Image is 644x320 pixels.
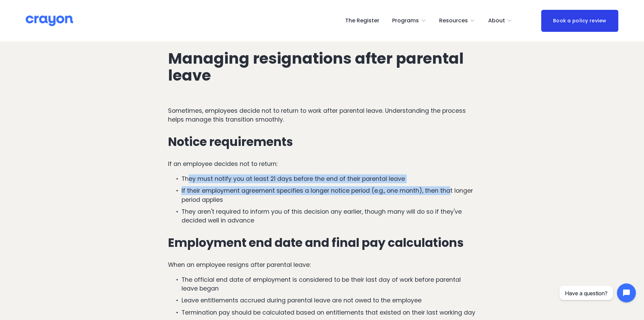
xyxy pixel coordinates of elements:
[182,308,476,317] p: Termination pay should be calculated based on entitlements that existed on their last working day
[488,15,512,26] a: folder dropdown
[392,15,426,26] a: folder dropdown
[488,16,505,26] span: About
[182,186,476,204] p: If their employment agreement specifies a longer notice period (e.g., one month), then that longe...
[182,207,476,225] p: They aren't required to inform you of this decision any earlier, though many will do so if they'v...
[541,10,618,32] a: Book a policy review
[168,50,476,84] h2: Managing resignations after parental leave
[439,16,468,26] span: Resources
[182,174,476,183] p: They must notify you at least 21 days before the end of their parental leave
[182,296,476,305] p: Leave entitlements accrued during parental leave are not owed to the employee
[439,15,475,26] a: folder dropdown
[168,260,476,269] p: When an employee resigns after parental leave:
[168,236,476,250] h3: Employment end date and final pay calculations
[182,275,476,293] p: The official end date of employment is considered to be their last day of work before parental le...
[345,15,379,26] a: The Register
[26,15,73,27] img: Crayon
[392,16,419,26] span: Programs
[168,135,476,149] h3: Notice requirements
[168,159,476,168] p: If an employee decides not to return:
[168,106,476,124] p: Sometimes, employees decide not to return to work after parental leave. Understanding the process...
